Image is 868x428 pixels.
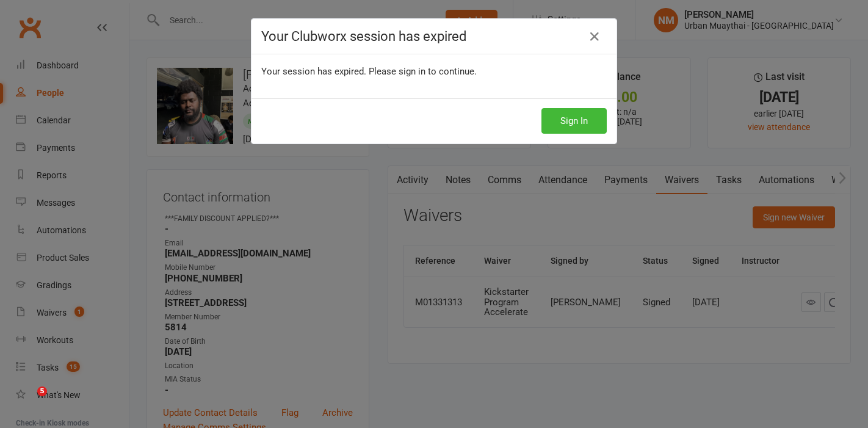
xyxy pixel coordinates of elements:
[541,108,607,134] button: Sign In
[261,66,477,77] span: Your session has expired. Please sign in to continue.
[37,386,47,396] span: 5
[585,27,604,46] a: Close
[12,386,42,416] iframe: Intercom live chat
[261,29,607,44] h4: Your Clubworx session has expired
